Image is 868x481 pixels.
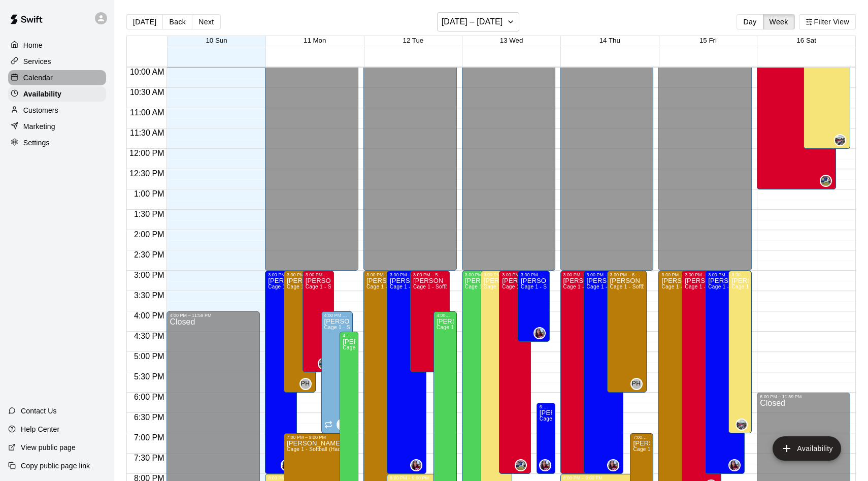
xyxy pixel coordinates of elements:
div: 3:00 PM – 9:00 PM [465,272,490,277]
div: 3:00 PM – 5:30 PM: Available [410,271,450,372]
a: Marketing [8,119,106,134]
button: Day [737,14,763,29]
div: 4:30 PM – 9:00 PM [343,333,355,338]
div: 3:00 PM – 6:00 PM [610,272,644,277]
div: 3:00 PM – 9:00 PM [484,272,509,277]
div: 8:00 PM – 9:00 PM [390,475,454,480]
div: 8:00 PM – 9:00 PM [268,475,355,480]
button: 16 Sat [796,37,816,44]
div: 3:00 PM – 5:30 PM [306,272,331,277]
div: Amber Rivas [607,459,619,471]
img: Jacob Reyes [737,420,747,430]
span: 11:00 AM [127,108,167,117]
div: 6:15 PM – 8:00 PM: Available [537,403,555,474]
p: Availability [23,89,61,99]
p: Home [23,40,43,50]
span: PH [632,379,641,389]
button: Filter View [799,14,856,29]
p: View public page [21,442,76,453]
img: Brianna Velasquez [338,420,348,430]
span: 15 Fri [699,37,717,44]
span: 2:00 PM [131,230,167,239]
div: 3:00 PM – 9:00 PM [661,272,695,277]
h6: [DATE] – [DATE] [442,15,503,29]
a: Settings [8,135,106,150]
div: 4:00 PM – 11:59 PM [170,313,257,318]
span: 3:00 PM [131,271,167,279]
span: Cage 1 - Softball (Hack Attack), Cage 2 - Softball (Triple Play), Cage 3 - Baseball (Triple Play)... [306,284,805,290]
div: 4:00 PM – 9:00 PM [437,313,454,318]
div: Availability [8,86,106,102]
button: Back [162,14,192,29]
div: 3:00 PM – 4:45 PM: Available [518,271,549,342]
span: 1:30 PM [131,210,167,218]
button: 12 Tue [403,37,424,44]
button: Next [192,14,220,29]
img: Brandon Gold [821,176,831,186]
div: 3:00 PM – 6:00 PM: Available [284,271,315,393]
span: 7:30 PM [131,454,167,462]
div: 3:00 PM – 8:00 PM [587,272,620,277]
div: 8:00 PM – 9:00 PM [563,475,651,480]
div: Amber Rivas [533,327,546,339]
div: Brandon Gold [318,358,330,370]
a: Customers [8,103,106,118]
p: Marketing [23,121,55,132]
span: 10 Sun [206,37,227,44]
div: 7:00 PM – 9:00 PM [287,435,355,440]
span: 6:30 PM [131,413,167,422]
img: Amber Rivas [411,460,421,470]
button: Week [763,14,795,29]
div: 3:00 PM – 8:00 PM [502,272,527,277]
span: 13 Wed [500,37,523,44]
div: 3:00 PM – 8:00 PM [268,272,293,277]
div: Brandon Gold [820,175,832,187]
span: PH [301,379,310,389]
a: Calendar [8,70,106,85]
div: 7:00 PM – 9:00 PM [633,435,650,440]
button: [DATE] – [DATE] [437,12,520,31]
div: 4:00 PM – 7:00 PM: Available [321,311,353,433]
div: 3:00 PM – 8:00 PM: Available [584,271,623,474]
button: 14 Thu [599,37,620,44]
p: Help Center [21,424,59,434]
div: 3:00 PM – 9:00 PM [366,272,400,277]
span: 4:30 PM [131,332,167,340]
div: 3:00 PM – 8:00 PM: Available [265,271,296,474]
div: Amber Rivas [281,459,293,471]
img: Jacob Reyes [835,135,845,145]
button: 11 Mon [304,37,326,44]
span: 7:00 PM [131,433,167,442]
span: 1:00 PM [131,189,167,198]
span: 5:30 PM [131,372,167,381]
img: Brandon Gold [516,460,526,470]
button: [DATE] [126,14,163,29]
p: Settings [23,138,50,148]
div: 3:00 PM – 8:00 PM: Available [705,271,745,474]
div: 6:15 PM – 8:00 PM [540,404,552,409]
div: Peter Hernandez [299,378,312,390]
div: 3:00 PM – 8:00 PM [390,272,423,277]
p: Customers [23,105,58,115]
div: 3:00 PM – 6:00 PM: Available [607,271,647,393]
img: Brandon Gold [319,359,329,369]
img: Amber Rivas [535,328,545,338]
div: Brianna Velasquez [337,419,349,431]
span: Recurring availability [324,421,332,429]
p: Contact Us [21,406,57,416]
span: 12:30 PM [127,169,166,178]
div: Amber Rivas [728,459,741,471]
div: 3:00 PM – 7:00 PM [731,272,749,277]
div: 3:00 PM – 8:00 PM [563,272,597,277]
div: 3:00 PM – 6:00 PM [287,272,312,277]
div: 3:00 PM – 8:00 PM: Available [499,271,530,474]
span: 4:00 PM [131,311,167,320]
a: Home [8,38,106,53]
span: 12:00 PM [127,149,166,157]
img: Amber Rivas [608,460,618,470]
